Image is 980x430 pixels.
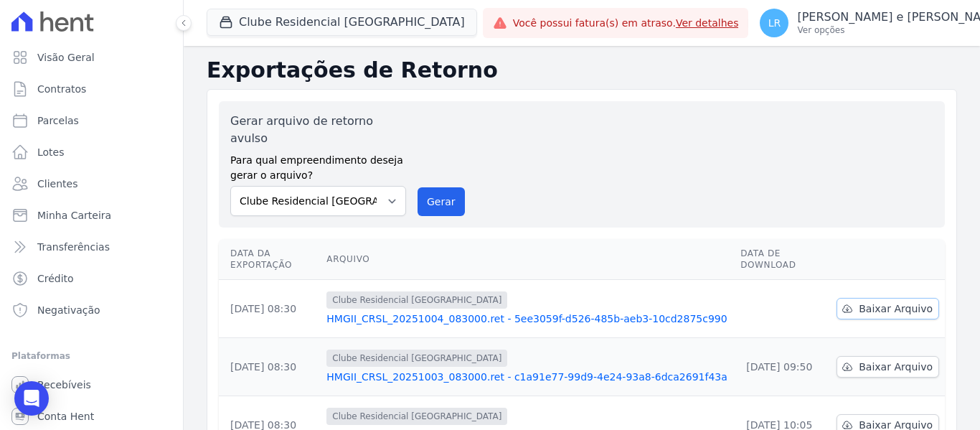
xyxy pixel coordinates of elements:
[6,138,177,167] a: Lotes
[859,360,933,374] span: Baixar Arquivo
[37,240,110,254] span: Transferências
[326,291,507,309] span: Clube Residencial [GEOGRAPHIC_DATA]
[513,16,739,31] span: Você possui fatura(s) em atraso.
[207,57,957,83] h2: Exportações de Retorno
[6,75,177,103] a: Contratos
[37,409,94,424] span: Conta Hent
[735,239,831,280] th: Data de Download
[219,338,321,396] td: [DATE] 08:30
[11,347,171,365] div: Plataformas
[207,9,477,36] button: Clube Residencial [GEOGRAPHIC_DATA]
[37,378,91,392] span: Recebíveis
[321,239,735,280] th: Arquivo
[418,187,465,216] button: Gerar
[219,280,321,338] td: [DATE] 08:30
[676,17,739,29] a: Ver detalhes
[6,201,177,230] a: Minha Carteira
[6,169,177,198] a: Clientes
[37,145,65,159] span: Lotes
[37,208,111,223] span: Minha Carteira
[230,147,406,183] label: Para qual empreendimento deseja gerar o arquivo?
[6,43,177,72] a: Visão Geral
[37,177,77,191] span: Clientes
[326,408,507,425] span: Clube Residencial [GEOGRAPHIC_DATA]
[37,303,100,317] span: Negativação
[219,239,321,280] th: Data da Exportação
[326,312,729,326] a: HMGII_CRSL_20251004_083000.ret - 5ee3059f-d526-485b-aeb3-10cd2875c990
[37,113,79,128] span: Parcelas
[859,302,933,316] span: Baixar Arquivo
[326,370,729,384] a: HMGII_CRSL_20251003_083000.ret - c1a91e77-99d9-4e24-93a8-6dca2691f43a
[837,298,939,319] a: Baixar Arquivo
[768,18,781,28] span: LR
[14,381,49,416] div: Open Intercom Messenger
[6,370,177,399] a: Recebíveis
[6,296,177,324] a: Negativação
[837,356,939,378] a: Baixar Arquivo
[37,271,74,286] span: Crédito
[735,338,831,396] td: [DATE] 09:50
[326,350,507,367] span: Clube Residencial [GEOGRAPHIC_DATA]
[6,264,177,293] a: Crédito
[6,106,177,135] a: Parcelas
[6,233,177,261] a: Transferências
[37,50,95,65] span: Visão Geral
[37,82,86,96] span: Contratos
[230,113,406,147] label: Gerar arquivo de retorno avulso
